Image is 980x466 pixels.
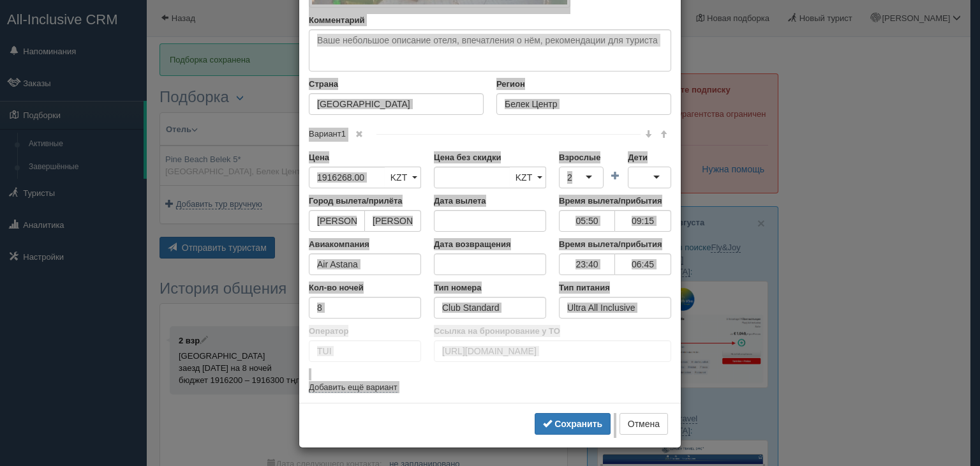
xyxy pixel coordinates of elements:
label: Тип питания [559,282,671,294]
a: Добавить ещё вариант [309,382,397,393]
a: KZT [385,167,421,188]
span: 1 [341,129,346,139]
label: Ссылка на бронирование у ТО [434,325,671,337]
span: Вариант [309,129,376,139]
label: Регион [496,78,671,90]
div: 2 [567,171,572,184]
label: Кол-во ночей [309,282,421,294]
label: Оператор [309,325,421,337]
label: Взрослые [559,151,604,163]
label: Время вылета/прибытия [559,238,671,250]
label: Дата вылета [434,195,546,207]
label: Дата возвращения [434,238,546,250]
label: Авиакомпания [309,238,421,250]
button: Отмена [620,413,668,435]
label: Время вылета/прибытия [559,195,671,207]
label: Тип номера [434,282,546,294]
span: KZT [390,172,407,183]
b: Сохранить [554,419,602,429]
label: Цена без скидки [434,151,546,163]
label: Комментарий [309,14,671,26]
label: Цена [309,151,421,163]
label: Страна [309,78,484,90]
a: KZT [510,167,546,188]
label: Дети [628,151,671,163]
label: Город вылета/прилёта [309,195,421,207]
button: Сохранить [535,413,611,435]
span: KZT [516,172,532,183]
